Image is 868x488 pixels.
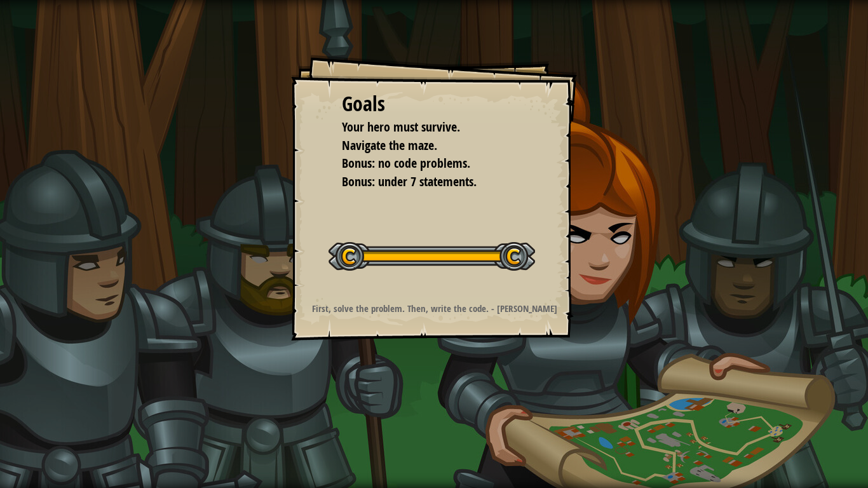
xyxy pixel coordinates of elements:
li: Navigate the maze. [326,137,523,155]
li: Bonus: under 7 statements. [326,173,523,191]
span: Your hero must survive. [342,118,460,135]
li: Your hero must survive. [326,118,523,137]
span: Bonus: under 7 statements. [342,173,477,190]
div: Goals [342,90,526,119]
span: Navigate the maze. [342,137,437,154]
li: Bonus: no code problems. [326,154,523,173]
strong: First, solve the problem. Then, write the code. - [PERSON_NAME] [312,302,557,315]
span: Bonus: no code problems. [342,154,470,172]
